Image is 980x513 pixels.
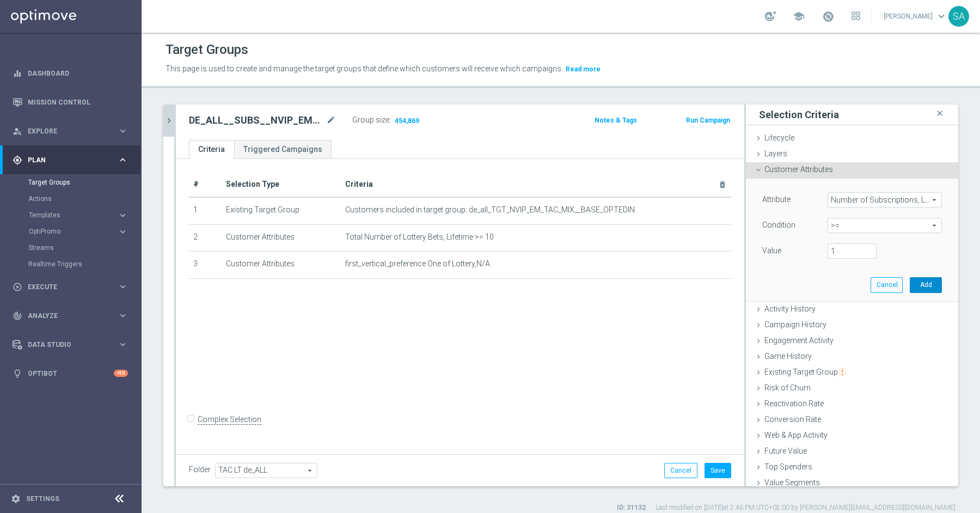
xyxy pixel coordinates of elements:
div: Realtime Triggers [28,256,140,272]
span: keyboard_arrow_down [935,10,947,22]
span: Lifecycle [764,133,794,142]
span: Risk of Churn [764,383,811,392]
a: Optibot [28,359,114,388]
a: Streams [28,243,113,252]
i: chevron_right [164,115,174,126]
button: Add [910,277,942,292]
a: Dashboard [28,59,128,88]
button: Run Campaign [685,114,731,126]
i: track_changes [13,311,22,321]
a: Actions [28,194,113,203]
i: keyboard_arrow_right [118,282,128,292]
span: Value Segments [764,478,820,487]
i: delete_forever [718,180,727,189]
button: track_changes Analyze keyboard_arrow_right [12,312,128,320]
span: OptiPromo [29,228,107,235]
button: equalizer Dashboard [12,69,128,78]
h3: Selection Criteria [759,108,839,121]
td: Customer Attributes [222,224,341,252]
span: Engagement Activity [764,336,834,345]
span: Web & App Activity [764,431,828,439]
div: Dashboard [13,59,128,88]
span: school [793,10,805,22]
label: ID: 31132 [617,503,646,512]
span: Existing Target Group [764,368,846,376]
th: # [189,172,222,197]
span: Data Studio [28,341,118,348]
a: Mission Control [28,88,128,117]
label: Last modified on [DATE] at 2:46 PM UTC+02:00 by [PERSON_NAME][EMAIL_ADDRESS][DOMAIN_NAME] [656,503,955,512]
a: [PERSON_NAME]keyboard_arrow_down [883,8,948,25]
button: Templates keyboard_arrow_right [28,211,128,219]
div: Mission Control [13,88,128,117]
td: Customer Attributes [222,252,341,279]
label: : [389,115,391,125]
td: 2 [189,224,222,252]
lable: Condition [762,221,795,229]
div: +10 [114,370,128,377]
span: Customers included in target group: de_all_TGT_NVIP_EM_TAC_MIX__BASE_OPTEDIN [345,205,635,215]
button: Notes & Tags [593,114,638,126]
button: person_search Explore keyboard_arrow_right [12,127,128,136]
div: lightbulb Optibot +10 [12,369,128,378]
td: 3 [189,252,222,279]
div: OptiPromo [28,223,140,240]
span: Criteria [345,180,373,188]
span: Conversion Rate [764,415,821,424]
button: OptiPromo keyboard_arrow_right [28,227,128,236]
i: mode_edit [326,114,336,127]
button: Data Studio keyboard_arrow_right [12,340,128,349]
div: Target Groups [28,174,140,191]
div: Streams [28,240,140,256]
lable: Attribute [762,195,791,204]
button: Cancel [871,277,903,292]
div: Templates [29,212,118,218]
button: Save [705,463,731,478]
th: Selection Type [222,172,341,197]
div: OptiPromo [29,228,118,235]
span: Customer Attributes [764,165,833,174]
button: Mission Control [12,98,128,107]
h2: DE_ALL__SUBS__NVIP_EMA_TAC_LT [189,114,324,127]
div: Data Studio [13,340,118,350]
i: play_circle_outline [13,282,22,292]
a: Criteria [189,140,234,159]
i: equalizer [13,69,22,78]
span: Activity History [764,304,816,313]
a: Settings [26,496,59,502]
span: Future Value [764,447,807,455]
i: keyboard_arrow_right [118,126,128,136]
span: Game History [764,352,812,361]
i: person_search [13,126,22,136]
span: Templates [29,212,107,218]
div: Analyze [13,311,118,321]
span: Explore [28,128,118,135]
label: Group size [352,115,389,125]
span: Plan [28,157,118,163]
span: Reactivation Rate [764,399,824,408]
div: Explore [13,126,118,136]
a: Target Groups [28,178,113,187]
a: Triggered Campaigns [234,140,332,159]
button: gps_fixed Plan keyboard_arrow_right [12,156,128,164]
span: first_vertical_preference One of Lottery,N/A [345,259,490,268]
button: play_circle_outline Execute keyboard_arrow_right [12,283,128,291]
i: keyboard_arrow_right [118,310,128,321]
i: keyboard_arrow_right [118,210,128,221]
span: Analyze [28,313,118,319]
label: Complex Selection [198,414,261,425]
div: Optibot [13,359,128,388]
i: keyboard_arrow_right [118,155,128,165]
label: Folder [189,465,211,474]
span: This page is used to create and manage the target groups that define which customers will receive... [166,64,563,73]
span: Campaign History [764,320,826,329]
